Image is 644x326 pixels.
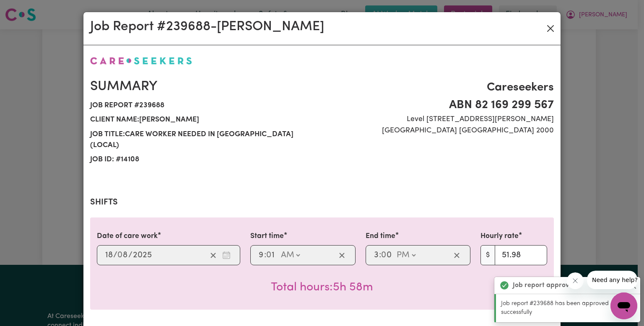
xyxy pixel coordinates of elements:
img: Careseekers logo [90,57,192,65]
button: Clear date [207,249,220,261]
h2: Shifts [90,197,554,207]
span: $ [480,245,495,265]
label: Start time [250,231,284,242]
button: Enter the date of care work [220,249,233,261]
span: / [113,251,117,260]
iframe: Close message [567,272,584,289]
span: 0 [117,251,122,259]
span: Job report # 239688 [90,98,317,113]
iframe: Message from company [587,271,637,289]
h2: Summary [90,79,317,95]
span: Total hours worked: 5 hours 58 minutes [271,282,373,293]
h2: Job Report # 239688 - [PERSON_NAME] [90,19,324,35]
span: Level [STREET_ADDRESS][PERSON_NAME] [327,114,554,125]
input: -- [267,249,277,261]
span: Client name: [PERSON_NAME] [90,113,317,127]
span: / [128,251,132,260]
span: : [379,251,381,260]
label: End time [366,231,395,242]
span: Job title: Care Worker needed in [GEOGRAPHIC_DATA] (Local) [90,127,317,153]
input: -- [118,249,128,261]
p: Job report #239688 has been approved successfully [501,299,635,317]
span: [GEOGRAPHIC_DATA] [GEOGRAPHIC_DATA] 2000 [327,125,554,136]
input: -- [258,249,264,261]
span: ABN 82 169 299 567 [327,96,554,114]
input: ---- [132,249,152,261]
span: 0 [266,251,271,259]
button: Close [544,22,557,35]
strong: Job report approved [513,280,577,290]
span: Need any help? [5,6,51,13]
span: : [264,251,266,260]
span: Careseekers [327,79,554,96]
span: Job ID: # 14108 [90,153,317,167]
label: Date of care work [97,231,158,242]
span: 0 [381,251,386,259]
input: -- [374,249,379,261]
input: -- [105,249,113,261]
label: Hourly rate [480,231,519,242]
iframe: Button to launch messaging window [610,292,637,319]
input: -- [382,249,392,261]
